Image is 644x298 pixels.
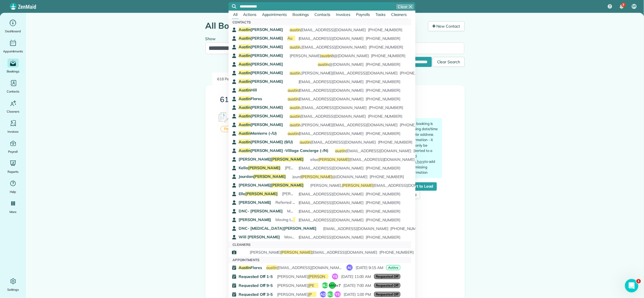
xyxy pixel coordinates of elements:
span: austin [318,62,329,67]
h3: 61 new bookings this week [220,96,450,104]
a: Payroll [2,139,24,154]
span: Austin [239,88,251,93]
span: Flores [239,96,262,101]
span: DNC- [MEDICAL_DATA][PERSON_NAME] [239,226,316,231]
a: [PERSON_NAME]Referred by boyfriendManierre for a move-out cleaning. Moving in withat The Jordan.[... [229,198,411,207]
span: Austin [239,70,251,75]
button: YS [335,291,341,297]
span: [PHONE_NUMBER] [367,28,402,32]
span: Austin [239,79,251,84]
span: austin [293,217,304,222]
span: [PERSON_NAME] [239,70,283,75]
span: [PHONE_NUMBER] [378,250,414,254]
a: Austin[PERSON_NAME]austin.[PERSON_NAME][EMAIL_ADDRESS][DOMAIN_NAME][PHONE_NUMBER] [229,120,411,129]
span: [EMAIL_ADDRESS][DOMAIN_NAME] [299,166,364,170]
span: Contacts [7,89,19,94]
a: Austin[PERSON_NAME]austin[EMAIL_ADDRESS][DOMAIN_NAME][PHONE_NUMBER] [229,112,411,120]
span: Austin [239,113,251,118]
span: [PERSON_NAME]. [EMAIL_ADDRESS][DOMAIN_NAME] [310,183,439,187]
a: 618 Pending [212,72,244,86]
span: [PERSON_NAME] [239,105,283,110]
a: Austin[PERSON_NAME]austin.[EMAIL_ADDRESS][DOMAIN_NAME][PHONE_NUMBER] [229,43,411,51]
div: This booking is missing date/time and/or address information - it can only be converted to a Lead... [400,118,442,178]
a: AustinFloresaustin[EMAIL_ADDRESS][DOMAIN_NAME]A([DATE] 9:15 AMActive [229,263,411,272]
span: .[EMAIL_ADDRESS][DOMAIN_NAME] [290,45,367,49]
span: [PERSON_NAME] [277,283,339,288]
span: Kella [239,165,280,170]
button: BL2 [327,291,333,297]
span: [PERSON_NAME] [318,157,350,162]
span: [PHONE_NUMBER] [365,209,400,213]
span: Austin [239,96,251,101]
a: AustinHillaustin[EMAIL_ADDRESS][DOMAIN_NAME][PHONE_NUMBER] [229,86,411,95]
a: Settings [2,277,24,292]
button: YS [332,273,338,280]
span: More [9,209,16,215]
span: Austin [239,36,251,41]
span: [PERSON_NAME] [239,200,271,205]
span: [PERSON_NAME] [239,157,304,162]
span: Appointments [233,258,260,262]
span: DNC- [PERSON_NAME] [239,209,283,214]
a: Austin[PERSON_NAME]austin@[DOMAIN_NAME][PHONE_NUMBER] [229,60,411,69]
a: Austin[PERSON_NAME][PERSON_NAME]austin8@[DOMAIN_NAME][PHONE_NUMBER] [229,51,411,60]
a: Austin[PERSON_NAME]Austin[PERSON_NAME] 4465400124996986 11/16 -Requested Suzy -5/20 [PERSON_NAME]... [229,34,411,43]
span: BL2 [322,283,328,288]
button: Clear [396,4,414,10]
svg: Focus search [232,4,236,9]
a: AustinManierre (-/U)austin[EMAIL_ADDRESS][DOMAIN_NAME][PHONE_NUMBER] [229,129,411,138]
span: [PERSON_NAME] [EMAIL_ADDRESS][DOMAIN_NAME] [250,250,377,254]
span: 7 [623,3,624,7]
span: [EMAIL_ADDRESS][DOMAIN_NAME] [299,218,364,222]
span: [EMAIL_ADDRESS][DOMAIN_NAME] [335,149,411,153]
button: MA5 [329,282,336,289]
span: austin [290,122,301,127]
span: [PHONE_NUMBER] [368,106,403,110]
span: [PERSON_NAME] [277,274,339,279]
span: [PHONE_NUMBER] [365,218,400,222]
span: [PHONE_NUMBER] [365,97,400,101]
span: [PHONE_NUMBER] [365,62,400,66]
span: Settings [7,287,19,292]
span: [EMAIL_ADDRESS][DOMAIN_NAME] [299,209,364,213]
span: [PERSON_NAME] (9/U) [239,139,293,144]
span: Invoices [8,129,19,134]
span: Appointments [262,12,287,17]
span: [PHONE_NUMBER] [369,175,404,179]
span: [PERSON_NAME] [271,157,304,162]
button: +7 [336,282,341,289]
span: Austin [239,27,251,32]
span: [DATE] 11:00 AM [341,275,371,278]
a: DNC- [MEDICAL_DATA][PERSON_NAME][EMAIL_ADDRESS][DOMAIN_NAME][PHONE_NUMBER] [229,224,411,233]
span: Austin [287,36,299,41]
span: [PHONE_NUMBER] [370,54,405,58]
a: Convert to Lead [400,182,437,191]
span: austin [290,27,301,32]
div: Pending [221,126,242,132]
span: Austin [239,44,251,49]
span: .[PERSON_NAME][EMAIL_ADDRESS][DOMAIN_NAME] [290,71,398,75]
a: Contacts [2,79,24,94]
span: BL2 [327,292,333,297]
a: Reports [2,159,24,175]
span: elise [EMAIL_ADDRESS][DOMAIN_NAME] [310,158,415,161]
span: [PHONE_NUMBER] [365,88,400,92]
span: [EMAIL_ADDRESS][DOMAIN_NAME] [299,192,364,196]
span: [PERSON_NAME] 371295552975002 02/24 [285,165,391,170]
span: [PERSON_NAME] [308,283,340,288]
span: [PHONE_NUMBER] [365,201,400,205]
span: Contacts [233,20,251,24]
span: [EMAIL_ADDRESS][DOMAIN_NAME] [323,227,388,231]
span: Austin [239,131,251,136]
a: AustinFloresaustin[EMAIL_ADDRESS][DOMAIN_NAME][PHONE_NUMBER] [229,95,411,103]
span: .[EMAIL_ADDRESS][DOMAIN_NAME] [290,106,367,110]
span: [EMAIL_ADDRESS][DOMAIN_NAME] [299,37,364,40]
span: Appointments [3,49,23,54]
span: [PERSON_NAME] [239,36,283,41]
a: Invoices [2,119,24,134]
span: Payroll [8,149,18,154]
span: [PHONE_NUMBER] [399,123,434,127]
div: Clear Search [433,57,465,67]
a: Austin[PERSON_NAME][EMAIL_ADDRESS][DOMAIN_NAME][PHONE_NUMBER] [229,77,411,86]
span: [DATE] 1:00 PM [344,292,371,296]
